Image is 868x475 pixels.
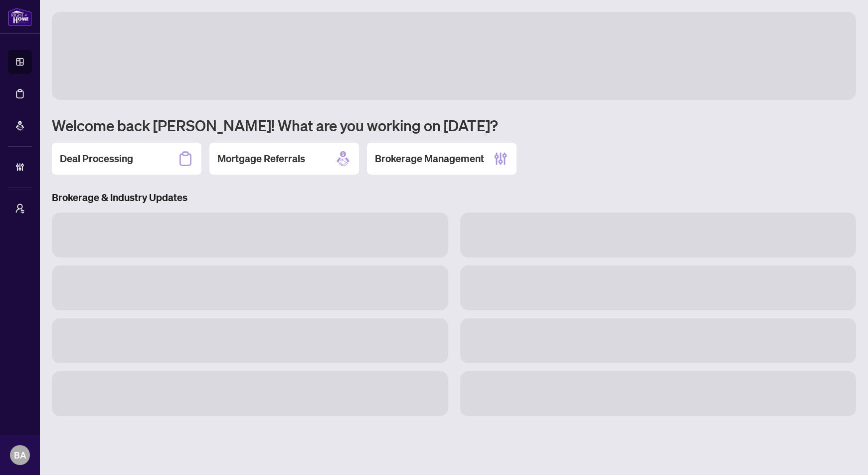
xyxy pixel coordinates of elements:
img: logo [8,7,32,26]
h3: Brokerage & Industry Updates [52,191,856,205]
h2: Mortgage Referrals [217,152,305,166]
h2: Brokerage Management [375,152,484,166]
h2: Deal Processing [60,152,133,166]
span: BA [14,448,26,462]
span: user-switch [15,204,25,214]
h1: Welcome back [PERSON_NAME]! What are you working on [DATE]? [52,116,856,135]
